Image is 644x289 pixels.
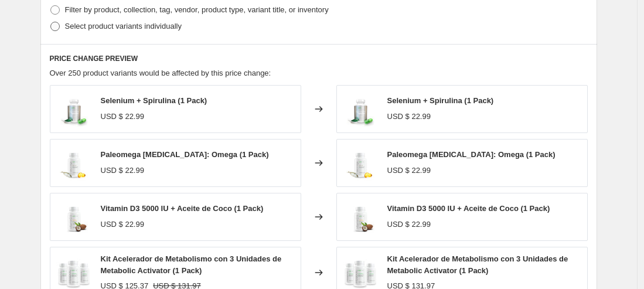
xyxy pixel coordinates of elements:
[101,165,144,176] div: USD $ 22.99
[56,91,91,127] img: 22selenium02_80x.jpg
[56,145,91,181] img: 12paleomega_80x.jpg
[387,219,431,230] div: USD $ 22.99
[56,199,91,234] img: 11vitamind3_80x.jpg
[65,5,329,14] span: Filter by product, collection, tag, vendor, product type, variant title, or inventory
[50,54,588,63] h6: PRICE CHANGE PREVIEW
[343,145,378,181] img: 12paleomega_80x.jpg
[101,150,269,159] span: Paleomega [MEDICAL_DATA]: Omega (1 Pack)
[387,96,494,105] span: Selenium + Spirulina (1 Pack)
[387,150,556,159] span: Paleomega [MEDICAL_DATA]: Omega (1 Pack)
[387,254,568,275] span: Kit Acelerador de Metabolismo con 3 Unidades de Metabolic Activator (1 Pack)
[101,96,207,105] span: Selenium + Spirulina (1 Pack)
[101,204,264,213] span: Vitamin D3 5000 IU + Aceite de Coco (1 Pack)
[387,165,431,176] div: USD $ 22.99
[50,69,271,77] span: Over 250 product variants would be affected by this price change:
[387,111,431,123] div: USD $ 22.99
[65,22,182,30] span: Select product variants individually
[101,254,282,275] span: Kit Acelerador de Metabolismo con 3 Unidades de Metabolic Activator (1 Pack)
[387,204,550,213] span: Vitamin D3 5000 IU + Aceite de Coco (1 Pack)
[101,111,144,123] div: USD $ 22.99
[343,199,378,234] img: 11vitamind3_80x.jpg
[101,219,144,230] div: USD $ 22.99
[343,91,378,127] img: 22selenium02_80x.jpg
